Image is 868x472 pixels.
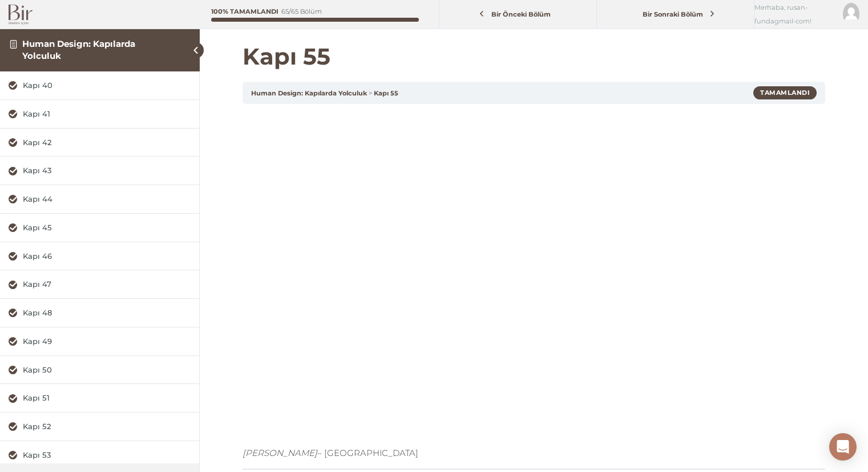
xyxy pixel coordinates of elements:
a: Kapı 42 [9,137,191,148]
p: – [GEOGRAPHIC_DATA] [243,446,825,460]
div: Kapı 44 [23,194,191,205]
em: [PERSON_NAME] [243,447,317,458]
a: Kapı 51 [9,393,191,403]
div: Kapı 48 [23,307,191,318]
div: Tamamlandı [753,86,817,99]
a: Kapı 48 [9,307,191,318]
a: Kapı 49 [9,336,191,347]
div: Kapı 43 [23,165,191,176]
a: Kapı 46 [9,251,191,262]
a: Kapı 41 [9,109,191,119]
div: Kapı 51 [23,393,191,403]
a: Kapı 45 [9,222,191,233]
a: Kapı 52 [9,421,191,432]
img: Bir Logo [9,5,33,25]
div: Kapı 50 [23,365,191,375]
a: Bir Sonraki Bölüm [600,4,751,25]
a: Kapı 55 [374,89,398,97]
div: Kapı 47 [23,279,191,290]
div: Kapı 53 [23,450,191,461]
div: Kapı 49 [23,336,191,347]
div: Kapı 41 [23,109,191,119]
div: Kapı 40 [23,80,191,91]
h1: Kapı 55 [243,43,825,70]
a: Kapı 50 [9,365,191,375]
a: Kapı 44 [9,194,191,205]
div: Kapı 46 [23,251,191,262]
a: Kapı 40 [9,80,191,91]
div: Kapı 45 [23,222,191,233]
a: Human Design: Kapılarda Yolculuk [251,89,367,97]
div: 100% Tamamlandı [211,9,278,15]
div: 65/65 Bölüm [281,9,322,15]
span: Merhaba, rusan-fundagmail-com! [754,1,834,28]
a: Kapı 43 [9,165,191,176]
div: Kapı 52 [23,421,191,432]
div: Kapı 42 [23,137,191,148]
a: Kapı 47 [9,279,191,290]
span: Bir Önceki Bölüm [485,10,557,18]
a: Human Design: Kapılarda Yolculuk [22,38,135,61]
span: Bir Sonraki Bölüm [636,10,709,18]
div: Open Intercom Messenger [829,433,857,461]
a: Kapı 53 [9,450,191,461]
a: Bir Önceki Bölüm [442,4,594,25]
